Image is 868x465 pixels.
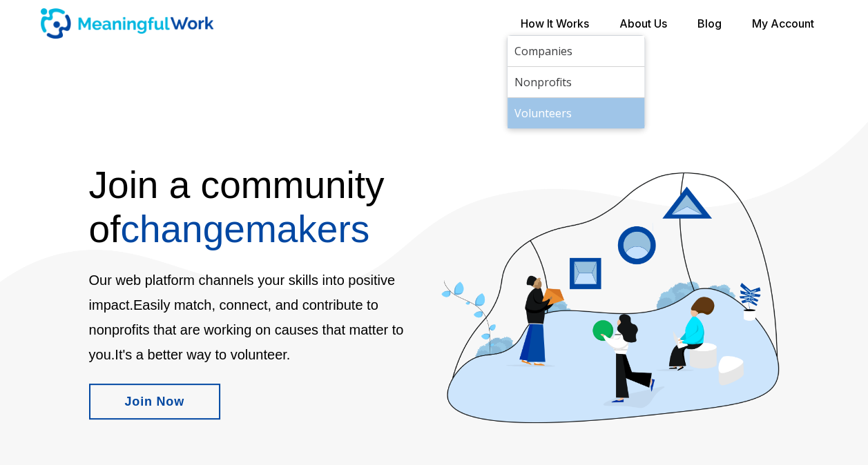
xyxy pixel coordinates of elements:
[89,384,220,419] a: Join Now
[508,36,644,66] a: Companies
[619,10,667,37] a: About Us
[508,67,644,97] a: Nonprofits
[752,10,814,37] a: My Account
[89,164,385,250] span: changemakers
[115,347,290,362] span: It's a better way to volunteer.
[508,98,644,128] a: Volunteers
[89,164,385,250] span: Join a community of
[89,273,396,313] span: Our web platform channels your skills into positive impact.
[521,10,589,37] a: How It Works
[697,10,722,37] a: Blog
[89,297,404,362] span: Easily match, connect, and contribute to nonprofits that are working on causes that matter to you.
[507,12,828,35] nav: Main menu
[441,172,779,423] img: Volunteers
[41,8,213,39] img: Meaningful Work Logo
